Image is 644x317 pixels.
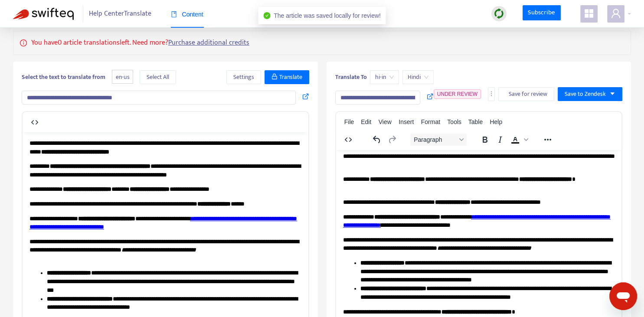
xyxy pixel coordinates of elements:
button: Redo [385,134,399,146]
span: info-circle [20,38,27,46]
span: hi-in [375,71,394,84]
span: Paragraph [414,136,456,143]
span: more [488,91,494,97]
span: Table [468,118,483,125]
span: book [171,11,177,17]
span: Help [490,118,502,125]
button: Block Paragraph [410,134,467,146]
span: Insert [399,118,414,125]
span: Translate [279,72,302,82]
span: Save for review [509,89,547,99]
span: Save to Zendesk [565,89,606,99]
button: more [488,87,495,101]
button: Translate [265,70,309,84]
button: Undo [369,134,384,146]
span: Format [421,118,440,125]
span: The article was saved locally for review! [274,12,381,19]
span: Select All [147,72,169,82]
button: Save for review [498,87,554,101]
span: Hindi [408,71,428,84]
span: Content [171,11,203,18]
span: Tools [447,118,461,125]
span: View [379,118,392,125]
iframe: Button to launch messaging window [609,282,637,310]
span: Edit [361,118,371,125]
button: Bold [477,134,492,146]
img: Swifteq [13,8,74,20]
button: Italic [493,134,507,146]
div: Text color Black [508,134,530,146]
b: Translate To [335,72,367,82]
span: user [611,8,621,19]
span: caret-down [609,91,615,97]
span: Help Center Translate [89,6,151,22]
span: Settings [233,72,254,82]
b: Select the text to translate from [22,72,105,82]
button: Settings [226,70,261,84]
a: Purchase additional credits [168,37,249,49]
button: Select All [140,70,176,84]
p: You have 0 article translations left. Need more? [31,38,249,48]
span: en-us [112,70,133,84]
button: Save to Zendeskcaret-down [558,87,622,101]
span: check-circle [263,12,270,19]
span: appstore [584,8,594,19]
button: Reveal or hide additional toolbar items [540,134,555,146]
a: Subscribe [523,5,561,21]
span: UNDER REVIEW [437,91,477,97]
img: sync.dc5367851b00ba804db3.png [494,8,504,19]
span: File [344,118,354,125]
